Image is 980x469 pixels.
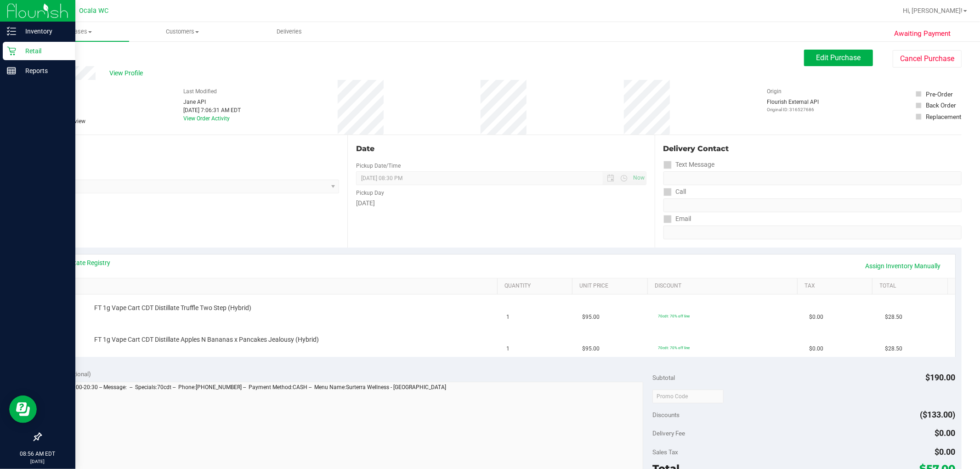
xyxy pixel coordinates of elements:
span: $28.50 [885,313,902,322]
span: $0.00 [935,447,956,457]
label: Origin [767,87,782,96]
p: [DATE] [4,458,71,465]
span: $0.00 [935,428,956,438]
a: Customers [129,22,236,41]
div: Jane API [183,98,241,106]
span: $95.00 [582,345,600,353]
label: Email [663,212,691,226]
button: Cancel Purchase [893,50,962,68]
a: SKU [54,283,494,290]
span: 70cdt: 70% off line [658,345,690,350]
div: Pre-Order [926,90,953,99]
p: Reports [16,65,71,76]
a: View State Registry [56,258,111,267]
inline-svg: Reports [7,66,16,75]
span: Customers [130,28,236,36]
span: $0.00 [809,313,823,322]
span: Awaiting Payment [894,28,951,39]
span: Purchases [22,28,129,36]
label: Text Message [663,158,715,171]
inline-svg: Retail [7,46,16,56]
iframe: Resource center [9,396,37,423]
a: Discount [655,283,794,290]
p: 08:56 AM EDT [4,450,71,458]
span: $0.00 [809,345,823,353]
span: Edit Purchase [816,53,861,62]
div: Back Order [926,101,956,110]
span: 1 [507,313,510,322]
button: Edit Purchase [804,50,873,66]
label: Last Modified [183,87,217,96]
span: $190.00 [926,373,956,382]
a: Tax [804,283,869,290]
input: Format: (999) 999-9999 [663,198,962,212]
a: Total [880,283,944,290]
a: View Order Activity [183,115,230,122]
span: Subtotal [652,374,675,381]
p: Original ID: 316527686 [767,106,819,113]
input: Promo Code [652,390,724,403]
span: View Profile [109,68,146,78]
a: Purchases [22,22,129,41]
a: Deliveries [236,22,343,41]
div: Date [356,143,646,154]
span: Sales Tax [652,448,678,456]
div: Location [40,143,339,154]
div: [DATE] 7:06:31 AM EDT [183,106,241,114]
span: FT 1g Vape Cart CDT Distillate Apples N Bananas x Pancakes Jealousy (Hybrid) [94,335,319,344]
span: FT 1g Vape Cart CDT Distillate Truffle Two Step (Hybrid) [94,304,251,312]
div: Flourish External API [767,98,819,113]
div: Delivery Contact [663,143,962,154]
span: Deliveries [264,28,314,36]
p: Inventory [16,26,71,37]
span: ($133.00) [920,410,956,419]
input: Format: (999) 999-9999 [663,171,962,185]
inline-svg: Inventory [7,27,16,36]
a: Quantity [504,283,569,290]
div: [DATE] [356,198,646,208]
span: 70cdt: 70% off line [658,314,690,318]
a: Assign Inventory Manually [860,258,947,274]
span: Discounts [652,407,680,423]
span: $28.50 [885,345,902,353]
a: Unit Price [580,283,644,290]
p: Retail [16,45,71,57]
span: Delivery Fee [652,429,685,437]
span: Hi, [PERSON_NAME]! [903,7,963,14]
span: 1 [507,345,510,353]
div: Replacement [926,112,961,121]
span: Ocala WC [79,7,108,15]
label: Pickup Date/Time [356,162,401,170]
label: Call [663,185,686,198]
label: Pickup Day [356,189,384,197]
span: $95.00 [582,313,600,322]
